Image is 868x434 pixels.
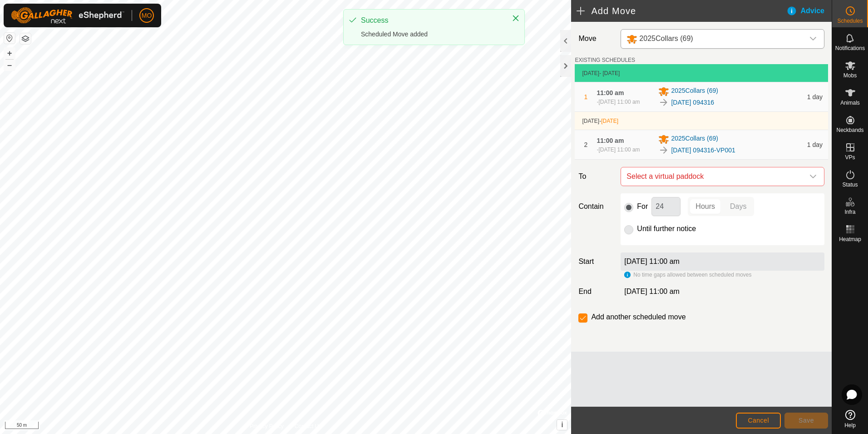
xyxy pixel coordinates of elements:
[804,167,822,186] div: dropdown trigger
[844,209,855,215] span: Infra
[835,45,865,51] span: Notifications
[839,237,861,242] span: Heatmap
[807,93,823,101] span: 1 day
[784,413,828,429] button: Save
[575,201,617,212] label: Contain
[584,141,588,148] span: 2
[599,118,618,124] span: -
[597,98,640,106] div: -
[598,99,640,105] span: [DATE] 11:00 am
[844,423,856,428] span: Help
[4,60,15,71] button: –
[671,98,714,107] a: [DATE] 094316
[736,413,781,429] button: Cancel
[836,127,863,133] span: Neckbands
[671,146,735,155] a: [DATE] 094316-VP001
[624,288,680,295] span: [DATE] 11:00 am
[509,12,522,25] button: Close
[20,33,31,44] button: Map Layers
[250,422,284,430] a: Privacy Policy
[843,73,857,78] span: Mobs
[591,313,686,321] label: Add another scheduled move
[577,5,786,16] h2: Add Move
[601,118,618,124] span: [DATE]
[584,93,588,101] span: 1
[361,15,503,26] div: Success
[786,5,832,16] div: Advice
[561,421,563,429] span: i
[639,35,693,42] span: 2025Collars (69)
[295,422,321,430] a: Contact Us
[832,406,868,432] a: Help
[575,286,617,297] label: End
[597,146,640,154] div: -
[597,137,624,144] span: 11:00 am
[11,7,124,24] img: Gallagher Logo
[575,29,617,49] label: Move
[361,30,503,39] div: Scheduled Move added
[598,146,640,153] span: [DATE] 11:00 am
[837,18,863,24] span: Schedules
[4,48,15,59] button: +
[599,70,620,76] span: - [DATE]
[637,225,696,232] label: Until further notice
[671,134,718,145] span: 2025Collars (69)
[799,417,814,424] span: Save
[807,141,823,148] span: 1 day
[623,167,804,186] span: Select a virtual paddock
[582,70,599,76] span: [DATE]
[671,86,718,97] span: 2025Collars (69)
[633,272,751,278] span: No time gaps allowed between scheduled moves
[623,30,804,48] span: 2025Collars
[582,118,599,124] span: [DATE]
[658,145,669,156] img: To
[624,257,680,265] label: [DATE] 11:00 am
[4,33,15,44] button: Reset Map
[842,182,858,187] span: Status
[597,89,624,96] span: 11:00 am
[557,420,567,430] button: i
[575,167,617,186] label: To
[804,30,822,48] div: dropdown trigger
[748,417,769,424] span: Cancel
[575,56,635,64] label: EXISTING SCHEDULES
[575,256,617,267] label: Start
[845,155,855,160] span: VPs
[840,100,860,106] span: Animals
[637,203,648,210] label: For
[142,11,152,20] span: MO
[658,97,669,108] img: To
